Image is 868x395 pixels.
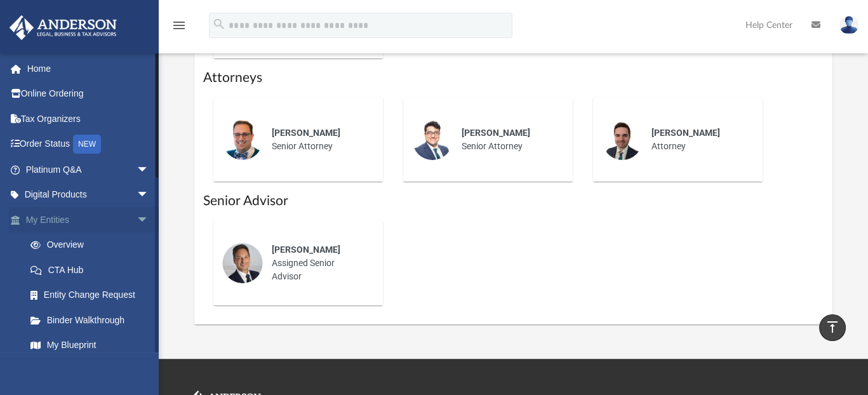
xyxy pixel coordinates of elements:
[272,128,340,138] span: [PERSON_NAME]
[651,128,720,138] span: [PERSON_NAME]
[9,207,168,232] a: My Entitiesarrow_drop_down
[171,18,187,33] i: menu
[819,314,846,341] a: vertical_align_top
[643,117,754,162] div: Attorney
[9,157,168,182] a: Platinum Q&Aarrow_drop_down
[602,119,643,160] img: thumbnail
[825,319,840,335] i: vertical_align_top
[272,244,340,255] span: [PERSON_NAME]
[839,16,858,34] img: User Pic
[212,17,226,31] i: search
[462,128,530,138] span: [PERSON_NAME]
[412,119,453,160] img: thumbnail
[222,119,263,160] img: thumbnail
[171,24,187,33] a: menu
[73,135,101,154] div: NEW
[18,232,168,258] a: Overview
[9,131,168,157] a: Order StatusNEW
[9,182,168,208] a: Digital Productsarrow_drop_down
[9,56,168,81] a: Home
[18,283,168,308] a: Entity Change Request
[453,117,564,162] div: Senior Attorney
[203,69,824,87] h1: Attorneys
[6,15,121,40] img: Anderson Advisors Platinum Portal
[137,207,162,233] span: arrow_drop_down
[263,117,374,162] div: Senior Attorney
[203,192,824,210] h1: Senior Advisor
[18,307,168,333] a: Binder Walkthrough
[9,106,168,131] a: Tax Organizers
[18,257,168,283] a: CTA Hub
[9,81,168,107] a: Online Ordering
[18,333,162,358] a: My Blueprint
[137,182,162,208] span: arrow_drop_down
[263,234,374,292] div: Assigned Senior Advisor
[222,243,263,283] img: thumbnail
[137,157,162,183] span: arrow_drop_down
